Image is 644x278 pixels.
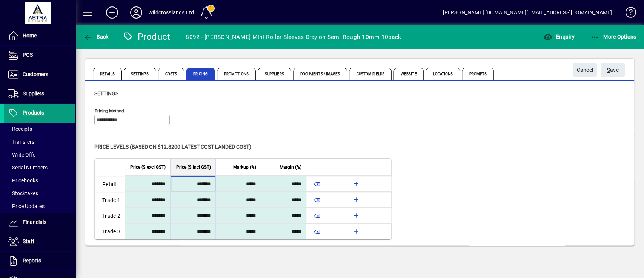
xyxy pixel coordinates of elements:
[95,224,125,239] td: Trade 3
[186,31,401,43] div: 8092 - [PERSON_NAME] Mini Roller Sleeves Draylon Semi Rough 10mm 10pack
[543,34,574,40] span: Enquiry
[426,68,460,80] span: Locations
[443,6,612,19] div: [PERSON_NAME] [DOMAIN_NAME][EMAIL_ADDRESS][DOMAIN_NAME]
[130,163,166,171] span: Price ($ excl GST)
[95,176,125,192] td: Retail
[4,84,75,103] a: Suppliers
[93,68,122,80] span: Details
[95,208,125,224] td: Trade 2
[4,187,75,200] a: Stocktakes
[4,174,75,187] a: Pricebooks
[607,64,619,76] span: ave
[4,123,75,135] a: Receipts
[8,139,34,145] span: Transfers
[4,200,75,213] a: Price Updates
[23,258,41,264] span: Reports
[23,90,44,96] span: Suppliers
[148,6,194,19] div: Wildcrosslands Ltd
[4,161,75,174] a: Serial Numbers
[94,90,118,96] span: Settings
[4,213,75,232] a: Financials
[462,68,494,80] span: Prompts
[573,63,597,77] button: Cancel
[541,30,576,43] button: Enquiry
[8,165,48,171] span: Serial Numbers
[23,71,48,77] span: Customers
[124,6,148,19] button: Profile
[258,68,291,80] span: Suppliers
[176,163,211,171] span: Price ($ incl GST)
[280,163,301,171] span: Margin (%)
[4,135,75,148] a: Transfers
[601,63,625,77] button: Save
[589,30,638,43] button: More Options
[4,252,75,270] a: Reports
[590,34,636,40] span: More Options
[83,34,109,40] span: Back
[349,68,391,80] span: Custom Fields
[23,238,34,244] span: Staff
[23,33,37,39] span: Home
[95,108,124,113] mat-label: Pricing method
[4,232,75,251] a: Staff
[393,68,424,80] span: Website
[23,219,46,225] span: Financials
[4,46,75,65] a: POS
[94,144,251,150] span: Price levels (based on $12.8200 Latest cost landed cost)
[23,52,33,58] span: POS
[4,26,75,45] a: Home
[186,68,215,80] span: Pricing
[95,192,125,208] td: Trade 1
[23,110,44,116] span: Products
[4,65,75,84] a: Customers
[576,64,593,76] span: Cancel
[100,6,124,19] button: Add
[8,177,38,183] span: Pricebooks
[607,67,610,73] span: S
[123,31,171,43] div: Product
[619,2,635,26] a: Knowledge Base
[8,203,45,209] span: Price Updates
[8,126,32,132] span: Receipts
[75,30,117,43] app-page-header-button: Back
[158,68,184,80] span: Costs
[124,68,156,80] span: Settings
[217,68,256,80] span: Promotions
[293,68,347,80] span: Documents / Images
[81,30,111,43] button: Back
[233,163,256,171] span: Markup (%)
[8,190,38,196] span: Stocktakes
[4,148,75,161] a: Write Offs
[8,152,35,158] span: Write Offs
